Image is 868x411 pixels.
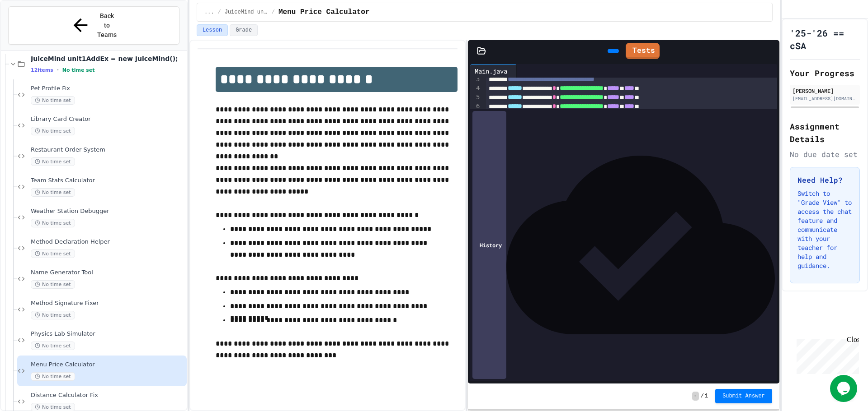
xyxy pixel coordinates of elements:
[31,392,185,399] span: Distance Calculator Fix
[31,249,75,258] span: No time set
[470,84,481,93] div: 4
[472,111,506,379] div: History
[31,342,75,350] span: No time set
[793,87,857,95] div: [PERSON_NAME]
[4,4,62,57] div: Chat with us now!Close
[31,330,185,338] span: Physics Lab Simulator
[790,120,860,145] h2: Assignment Details
[57,66,59,74] span: •
[31,208,185,215] span: Weather Station Debugger
[830,375,859,402] iframe: chat widget
[225,9,268,16] span: JuiceMind unit1AddEx = new JuiceMind();
[31,361,185,369] span: Menu Price Calculator
[793,336,859,374] iframe: chat widget
[31,311,75,319] span: No time set
[62,67,95,73] span: No time set
[31,372,75,381] span: No time set
[31,127,75,135] span: No time set
[705,393,708,400] span: 1
[8,6,179,45] button: Back to Teams
[31,300,185,307] span: Method Signature Fixer
[31,85,185,92] span: Pet Profile Fix
[722,393,765,400] span: Submit Answer
[470,102,481,111] div: 6
[31,188,75,197] span: No time set
[272,9,275,16] span: /
[470,66,512,76] div: Main.java
[278,7,370,18] span: Menu Price Calculator
[230,24,258,36] button: Grade
[31,177,185,185] span: Team Stats Calculator
[218,9,221,16] span: /
[31,146,185,154] span: Restaurant Order System
[31,269,185,277] span: Name Generator Tool
[797,189,852,270] p: Switch to "Grade View" to access the chat feature and communicate with your teacher for help and ...
[470,75,481,84] div: 3
[790,67,860,79] h2: Your Progress
[470,64,517,78] div: Main.java
[715,389,772,403] button: Submit Answer
[470,93,481,102] div: 5
[31,115,185,123] span: Library Card Creator
[31,55,185,63] span: JuiceMind unit1AddEx = new JuiceMind();
[797,175,852,185] h3: Need Help?
[31,280,75,289] span: No time set
[31,219,75,227] span: No time set
[626,43,660,59] a: Tests
[692,392,699,401] span: -
[197,24,228,36] button: Lesson
[31,157,75,166] span: No time set
[701,393,704,400] span: /
[790,27,860,52] h1: '25-'26 == cSA
[31,238,185,246] span: Method Declaration Helper
[204,9,214,16] span: ...
[790,149,860,160] div: No due date set
[793,95,857,102] div: [EMAIL_ADDRESS][DOMAIN_NAME]
[96,11,118,40] span: Back to Teams
[31,67,53,73] span: 12 items
[31,96,75,105] span: No time set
